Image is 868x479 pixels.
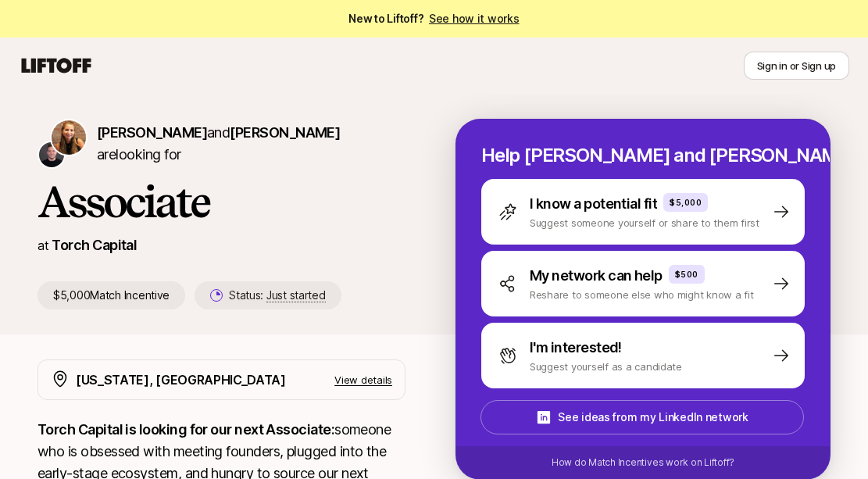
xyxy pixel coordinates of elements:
p: at [38,235,48,256]
span: [PERSON_NAME] [97,124,207,141]
p: Reshare to someone else who might know a fit [530,287,754,302]
span: Just started [266,288,326,302]
button: See ideas from my LinkedIn network [480,400,804,434]
p: How do Match Incentives work on Liftoff? [552,456,734,470]
img: Katie Reiner [52,120,86,155]
p: Help [PERSON_NAME] and [PERSON_NAME] hire [481,145,805,166]
strong: Torch Capital is looking for our next Associate: [38,421,334,438]
p: See ideas from my LinkedIn network [558,408,748,427]
p: $500 [675,268,698,281]
a: See how it works [429,12,520,25]
p: $5,000 Match Incentive [38,281,185,309]
p: $5,000 [670,196,702,209]
span: and [207,124,340,141]
p: Suggest yourself as a candidate [530,359,682,374]
span: New to Liftoff? [348,9,519,28]
span: [PERSON_NAME] [230,124,340,141]
p: are looking for [97,122,405,166]
h1: Associate [38,178,405,225]
p: Suggest someone yourself or share to them first [530,215,759,231]
a: Torch Capital [52,237,137,253]
button: Sign in or Sign up [744,52,849,80]
p: View details [334,372,392,388]
p: Status: [229,286,325,305]
p: [US_STATE], [GEOGRAPHIC_DATA] [76,370,286,390]
img: Christopher Harper [39,142,64,167]
p: I know a potential fit [530,193,657,215]
p: I'm interested! [530,337,622,359]
p: My network can help [530,265,663,287]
